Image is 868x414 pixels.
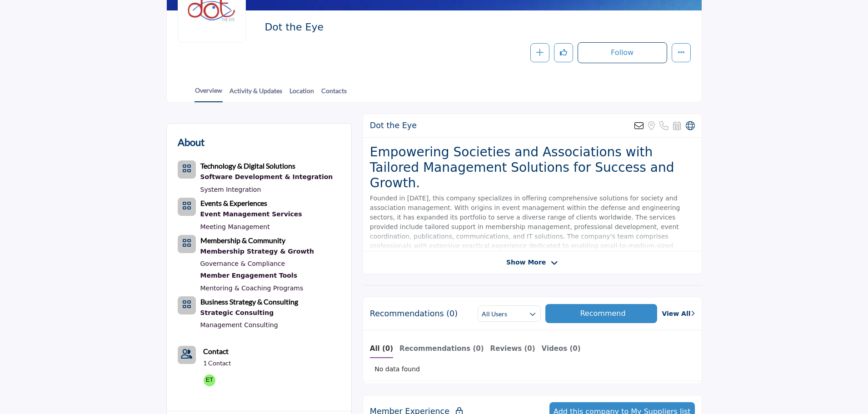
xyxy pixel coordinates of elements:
[200,297,298,306] b: Business Strategy & Consulting
[200,163,295,170] a: Technology & Digital Solutions
[200,307,298,319] div: Management, operational, and governance consulting.
[178,135,205,150] h2: About
[200,161,295,170] b: Technology & Digital Solutions
[178,296,196,314] button: Category Icon
[478,305,540,322] button: All Users
[200,299,298,306] a: Business Strategy & Consulting
[578,42,667,63] button: Follow
[542,344,581,353] b: Videos (0)
[374,364,420,374] span: No data found
[370,309,458,319] h2: Recommendations (0)
[200,171,333,183] div: Custom software builds and system integrations.
[200,307,298,319] a: Strategic Consulting
[200,236,285,244] b: Membership & Community
[200,246,314,258] div: Consulting, recruitment, and non-dues revenue.
[195,85,223,102] a: Overview
[203,347,229,355] b: Contact
[200,270,314,282] a: Member Engagement Tools
[370,145,695,190] h2: Empowering Societies and Associations with Tailored Management Solutions for Success and Growth.
[200,200,267,207] a: Events & Experiences
[203,359,231,368] a: 1 Contact
[178,235,196,253] button: Category Icon
[370,344,393,353] b: All (0)
[321,86,347,102] a: Contacts
[399,344,484,353] b: Recommendations (0)
[490,344,535,353] b: Reviews (0)
[370,121,417,130] h2: Dot the Eye
[200,246,314,258] a: Membership Strategy & Growth
[229,86,283,102] a: Activity & Updates
[200,209,302,220] div: Planning, logistics, and event registration.
[506,258,546,267] span: Show More
[545,304,658,323] button: Recommend
[178,346,196,364] button: Contact-Employee Icon
[200,223,270,230] a: Meeting Management
[662,309,694,319] a: View All
[178,198,196,216] button: Category Icon
[201,372,218,389] img: Emma T.
[554,43,573,62] button: Like
[200,260,285,267] a: Governance & Compliance
[289,86,314,102] a: Location
[200,186,261,193] a: System Integration
[178,346,196,364] a: Link of redirect to contact page
[580,309,625,318] span: Recommend
[200,171,333,183] a: Software Development & Integration
[200,199,267,207] b: Events & Experiences
[200,284,304,292] a: Mentoring & Coaching Programs
[178,160,196,179] button: Category Icon
[264,21,514,33] h2: Dot the Eye
[200,209,302,220] a: Event Management Services
[370,194,695,260] p: Founded in [DATE], this company specializes in offering comprehensive solutions for society and a...
[672,43,691,62] button: More details
[200,237,285,244] a: Membership & Community
[203,346,229,357] a: Contact
[482,309,507,319] h2: All Users
[200,321,278,329] a: Management Consulting
[200,270,314,282] div: Technology and platforms to connect members.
